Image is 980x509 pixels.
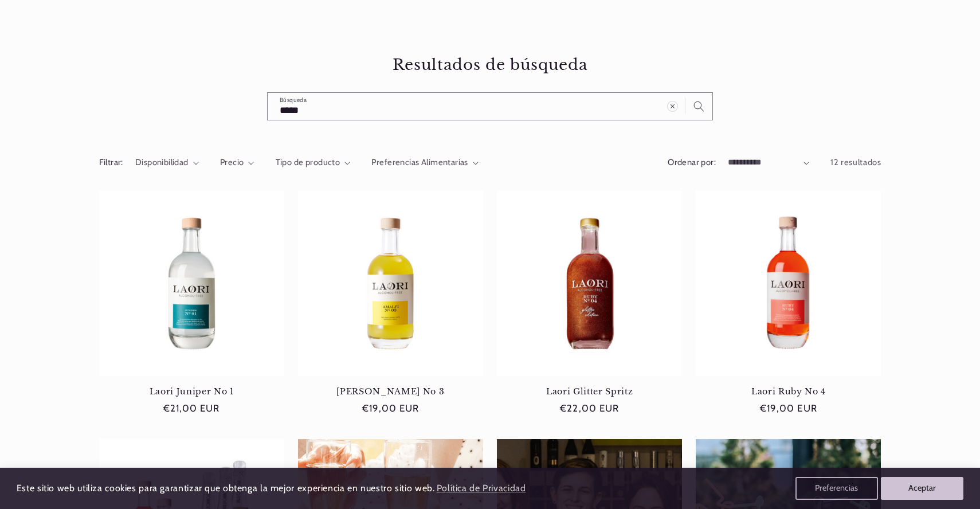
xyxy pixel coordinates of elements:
[371,157,468,167] span: Preferencias Alimentarias
[220,157,244,167] span: Precio
[135,156,199,169] summary: Disponibilidad (0 seleccionado)
[795,477,878,500] button: Preferencias
[660,93,686,119] button: Borrar término de búsqueda
[497,386,682,397] a: Laori Glitter Spritz
[696,386,881,397] a: Laori Ruby No 4
[881,477,963,500] button: Aceptar
[276,157,340,167] span: Tipo de producto
[686,93,712,119] button: Búsqueda
[276,156,351,169] summary: Tipo de producto (0 seleccionado)
[371,156,479,169] summary: Preferencias Alimentarias (0 seleccionado)
[99,55,881,75] h1: Resultados de búsqueda
[99,386,284,397] a: Laori Juniper No 1
[17,483,435,494] span: Este sitio web utiliza cookies para garantizar que obtenga la mejor experiencia en nuestro sitio ...
[135,157,189,167] span: Disponibilidad
[220,156,254,169] summary: Precio
[668,157,716,167] label: Ordenar por:
[434,479,527,499] a: Política de Privacidad (opens in a new tab)
[298,386,483,397] a: [PERSON_NAME] No 3
[830,157,881,167] span: 12 resultados
[99,156,123,169] h2: Filtrar:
